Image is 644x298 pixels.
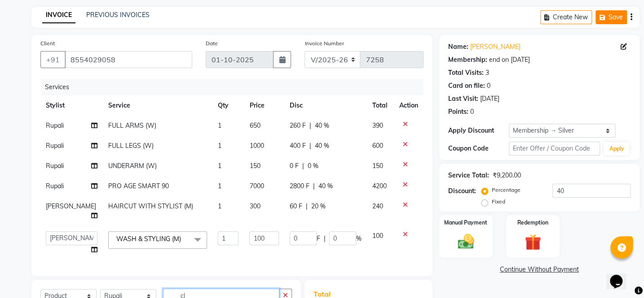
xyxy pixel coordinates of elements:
[40,51,66,68] button: +91
[290,141,306,151] span: 400 F
[218,182,221,190] span: 1
[309,121,311,130] span: |
[448,171,489,180] div: Service Total:
[212,95,244,116] th: Qty
[604,142,629,155] button: Apply
[46,182,64,190] span: Rupali
[372,121,383,130] span: 390
[42,7,75,23] a: INVOICE
[313,181,315,191] span: |
[517,219,548,227] label: Redemption
[372,162,383,170] span: 150
[290,161,299,171] span: 0 F
[485,68,489,78] div: 3
[444,219,487,227] label: Manual Payment
[86,11,150,19] a: PREVIOUS INVOICES
[249,182,264,190] span: 7000
[372,182,387,190] span: 4200
[487,81,490,91] div: 0
[218,202,221,210] span: 1
[65,51,192,68] input: Search by Name/Mobile/Email/Code
[493,171,521,180] div: ₹9,200.00
[372,142,383,150] span: 600
[40,95,103,116] th: Stylist
[311,202,326,211] span: 20 %
[520,232,546,252] img: _gift.svg
[249,162,260,170] span: 150
[304,39,344,48] label: Invoice Number
[108,121,156,130] span: FULL ARMS (W)
[470,107,474,117] div: 0
[317,234,320,243] span: F
[41,79,430,95] div: Services
[249,142,264,150] span: 1000
[108,162,157,170] span: UNDERARM (W)
[448,55,487,65] div: Membership:
[218,121,221,130] span: 1
[290,202,302,211] span: 60 F
[108,202,193,210] span: HAIRCUT WITH STYLIST (M)
[595,10,627,24] button: Save
[492,198,505,206] label: Fixed
[249,202,260,210] span: 300
[306,202,308,211] span: |
[302,161,304,171] span: |
[470,42,520,52] a: [PERSON_NAME]
[448,107,468,117] div: Points:
[453,232,479,251] img: _cash.svg
[249,121,260,130] span: 650
[356,234,362,243] span: %
[448,81,485,91] div: Card on file:
[290,181,309,191] span: 2800 F
[509,142,600,155] input: Enter Offer / Coupon Code
[480,94,499,104] div: [DATE]
[46,162,64,170] span: Rupali
[46,202,96,210] span: [PERSON_NAME]
[108,182,169,190] span: PRO AGE SMART 90
[606,262,635,289] iframe: chat widget
[284,95,367,116] th: Disc
[318,181,333,191] span: 40 %
[206,39,218,48] label: Date
[46,142,64,150] span: Rupali
[103,95,212,116] th: Service
[489,55,530,65] div: end on [DATE]
[218,142,221,150] span: 1
[315,121,329,130] span: 40 %
[108,142,154,150] span: FULL LEGS (W)
[181,235,185,243] a: x
[46,121,64,130] span: Rupali
[441,265,638,274] a: Continue Without Payment
[324,234,326,243] span: |
[448,186,476,196] div: Discount:
[315,141,329,151] span: 40 %
[540,10,592,24] button: Create New
[372,232,383,240] span: 100
[448,42,468,52] div: Name:
[394,95,423,116] th: Action
[116,235,181,243] span: WASH & STYLING (M)
[218,162,221,170] span: 1
[448,68,484,78] div: Total Visits:
[448,94,478,104] div: Last Visit:
[40,39,55,48] label: Client
[448,126,509,135] div: Apply Discount
[308,161,318,171] span: 0 %
[290,121,306,130] span: 260 F
[448,144,509,153] div: Coupon Code
[372,202,383,210] span: 240
[244,95,284,116] th: Price
[309,141,311,151] span: |
[367,95,394,116] th: Total
[492,186,520,194] label: Percentage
